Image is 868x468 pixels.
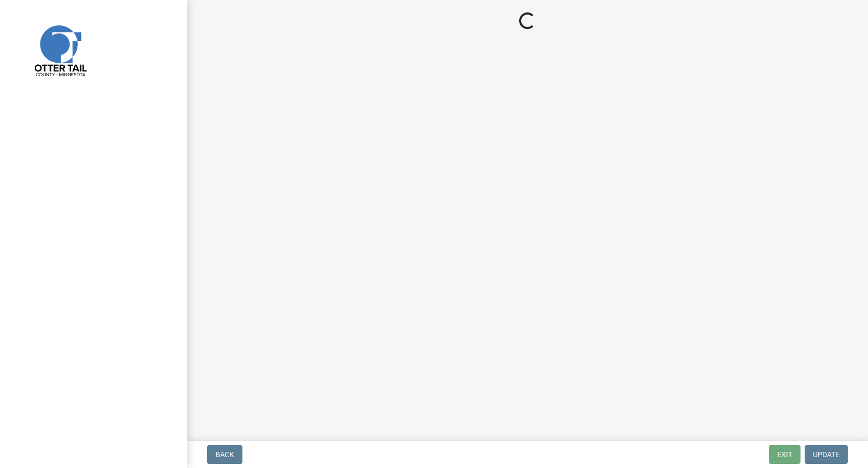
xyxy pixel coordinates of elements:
span: Back [215,450,234,459]
button: Update [805,445,848,464]
button: Back [207,445,242,464]
button: Exit [769,445,801,464]
span: Update [813,450,839,459]
img: Otter Tail County, Minnesota [21,11,99,89]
